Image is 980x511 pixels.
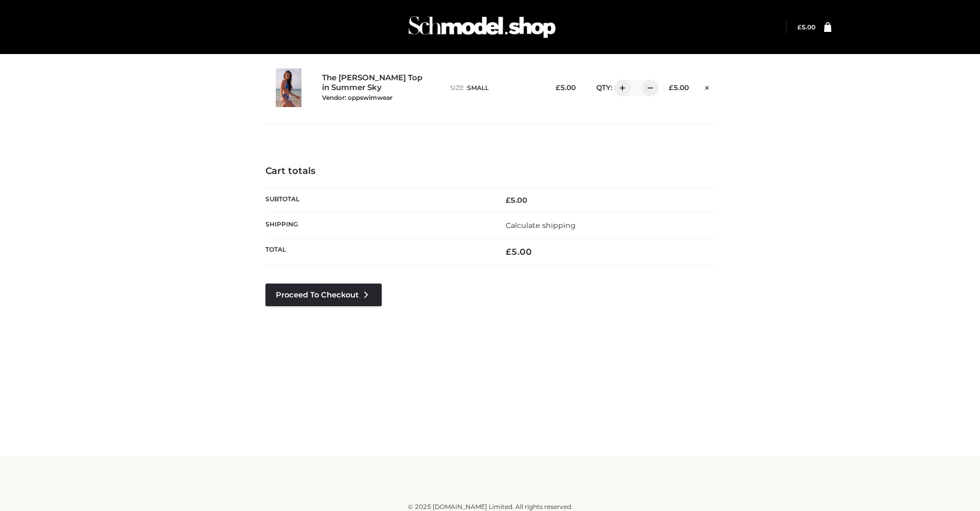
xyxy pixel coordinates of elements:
[265,284,382,306] a: Proceed to Checkout
[265,238,490,266] th: Total
[506,221,576,230] a: Calculate shipping
[556,83,560,92] span: £
[265,213,490,238] th: Shipping
[506,196,527,205] bdi: 5.00
[506,196,510,205] span: £
[669,83,673,92] span: £
[322,73,428,102] a: The [PERSON_NAME] Top in Summer SkyVendor: oppswimwear
[265,166,715,177] h4: Cart totals
[797,23,801,31] span: £
[405,7,559,47] img: Schmodel Admin 964
[450,83,538,93] p: size :
[506,246,532,257] bdi: 5.00
[506,246,511,257] span: £
[322,94,393,101] small: Vendor: oppswimwear
[699,80,715,93] a: Remove this item
[797,23,815,31] bdi: 5.00
[467,84,489,92] span: SMALL
[797,23,815,31] a: £5.00
[556,83,576,92] bdi: 5.00
[265,187,490,213] th: Subtotal
[586,80,651,96] div: QTY:
[669,83,689,92] bdi: 5.00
